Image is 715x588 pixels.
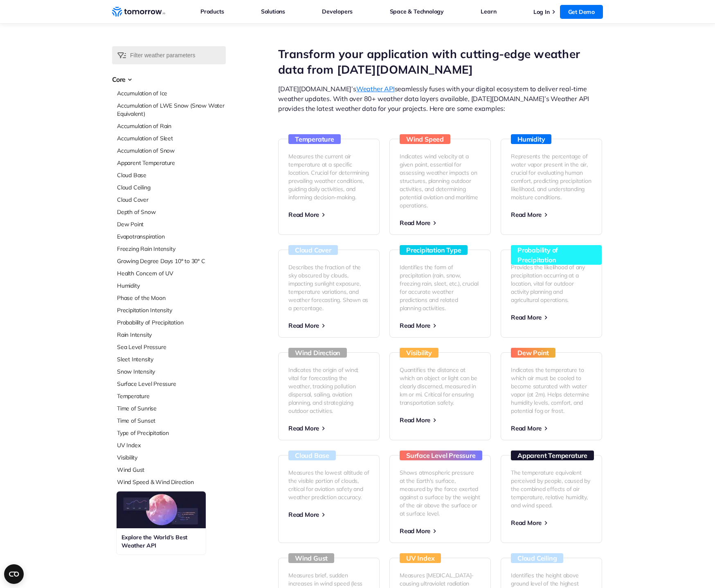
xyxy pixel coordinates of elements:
[117,257,226,265] a: Growing Degree Days 10° to 30° C
[389,455,491,543] a: Surface Level Pressure Shows atmospheric pressure at the Earth's surface, measured by the force e...
[4,564,24,584] button: Open CMP widget
[501,352,602,440] a: Dew Point Indicates the temperature to which air must be cooled to become saturated with water va...
[117,355,226,363] a: Sleet Intensity
[511,553,563,563] h3: Cloud Ceiling
[400,263,481,312] p: Identifies the form of precipitation (rain, snow, freezing rain, sleet, etc.), crucial for accura...
[288,469,369,501] p: Measures the lowest altitude of the visible portion of clouds, critical for aviation safety and w...
[288,322,319,329] span: Read More
[389,250,491,338] a: Precipitation Type Identifies the form of precipitation (rain, snow, freezing rain, sleet, etc.),...
[481,6,496,17] a: Learn
[117,331,226,339] a: Rain Intensity
[400,527,430,535] span: Read More
[112,74,226,84] h3: Core
[117,380,226,388] a: Surface Level Pressure
[560,5,603,19] a: Get Demo
[400,469,481,518] p: Shows atmospheric pressure at the Earth's surface, measured by the force exerted against a surfac...
[117,343,226,351] a: Sea Level Pressure
[356,85,395,93] a: Weather API
[288,152,369,201] p: Measures the current air temperature at a specific location. Crucial for determining prevailing w...
[288,211,319,219] span: Read More
[501,139,602,235] a: Humidity Represents the percentage of water vapor present in the air, crucial for evaluating huma...
[117,294,226,302] a: Phase of the Moon
[278,139,380,235] a: Temperature Measures the current air temperature at a specific location. Crucial for determining ...
[278,250,380,338] a: Cloud Cover Describes the fraction of the sky obscured by clouds, impacting sunlight exposure, te...
[278,455,380,543] a: Cloud Base Measures the lowest altitude of the visible portion of clouds, critical for aviation s...
[511,348,555,358] h3: Dew Point
[117,171,226,179] a: Cloud Base
[288,348,347,358] h3: Wind Direction
[390,6,444,17] a: Space & Technology
[400,366,481,407] p: Quantifies the distance at which an object or light can be clearly discerned, measured in km or m...
[400,553,441,563] h3: UV Index
[288,553,334,563] h3: Wind Gust
[117,122,226,130] a: Accumulation of Rain
[117,159,226,167] a: Apparent Temperature
[117,453,226,462] a: Visibility
[117,220,226,228] a: Dew Point
[117,183,226,191] a: Cloud Ceiling
[511,519,542,527] span: Read More
[117,429,226,437] a: Type of Precipitation
[117,466,226,474] a: Wind Gust
[511,245,602,265] h3: Probability of Precipitation
[117,306,226,314] a: Precipitation Intensity
[501,455,602,543] a: Apparent Temperature The temperature equivalent perceived by people, caused by the combined effec...
[117,441,226,449] a: UV Index
[511,451,594,460] h3: Apparent Temperature
[117,146,226,155] a: Accumulation of Snow
[389,352,491,440] a: Visibility Quantifies the distance at which an object or light can be clearly discerned, measured...
[288,511,319,518] span: Read More
[117,196,226,204] a: Cloud Cover
[117,282,226,290] a: Humidity
[400,416,430,424] span: Read More
[511,152,592,201] p: Represents the percentage of water vapor present in the air, crucial for evaluating human comfort...
[261,6,285,17] a: Solutions
[288,134,341,144] h3: Temperature
[511,469,592,509] p: The temperature equivalent perceived by people, caused by the combined effects of air temperature...
[278,352,380,440] a: Wind Direction Indicates the origin of wind; vital for forecasting the weather, tracking pollutio...
[501,250,602,338] a: Probability of Precipitation Provides the likelihood of any precipitation occurring at a location...
[278,46,603,77] h1: Transform your application with cutting-edge weather data from [DATE][DOMAIN_NAME]
[511,424,542,432] span: Read More
[322,6,353,17] a: Developers
[117,392,226,400] a: Temperature
[288,451,336,460] h3: Cloud Base
[400,322,430,329] span: Read More
[200,6,224,17] a: Products
[117,232,226,241] a: Evapotranspiration
[117,367,226,376] a: Snow Intensity
[117,208,226,216] a: Depth of Snow
[511,134,551,144] h3: Humidity
[117,417,226,425] a: Time of Sunset
[117,491,206,554] a: Explore the World’s Best Weather API
[117,134,226,142] a: Accumulation of Sleet
[117,89,226,97] a: Accumulation of Ice
[400,245,468,255] h3: Precipitation Type
[112,46,226,64] input: Filter weather parameters
[400,152,481,210] p: Indicates wind velocity at a given point, essential for assessing weather impacts on structures, ...
[511,211,542,219] span: Read More
[117,478,226,486] a: Wind Speed & Wind Direction
[288,263,369,312] p: Describes the fraction of the sky obscured by clouds, impacting sunlight exposure, temperature va...
[400,134,450,144] h3: Wind Speed
[400,348,438,358] h3: Visibility
[288,245,338,255] h3: Cloud Cover
[511,313,542,321] span: Read More
[288,424,319,432] span: Read More
[112,6,165,18] a: Home link
[400,219,430,227] span: Read More
[117,101,226,118] a: Accumulation of LWE Snow (Snow Water Equivalent)
[117,245,226,253] a: Freezing Rain Intensity
[117,404,226,412] a: Time of Sunrise
[400,451,482,460] h3: Surface Level Pressure
[389,139,491,235] a: Wind Speed Indicates wind velocity at a given point, essential for assessing weather impacts on s...
[117,269,226,277] a: Health Concern of UV
[511,263,592,304] p: Provides the likelihood of any precipitation occurring at a location, vital for outdoor activity ...
[533,8,550,16] a: Log In
[117,318,226,327] a: Probability of Precipitation
[278,84,603,113] p: [DATE][DOMAIN_NAME]’s seamlessly fuses with your digital ecosystem to deliver real-time weather u...
[121,533,201,550] h3: Explore the World’s Best Weather API
[288,366,369,415] p: Indicates the origin of wind; vital for forecasting the weather, tracking pollution dispersal, sa...
[511,366,592,415] p: Indicates the temperature to which air must be cooled to become saturated with water vapor (at 2m...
